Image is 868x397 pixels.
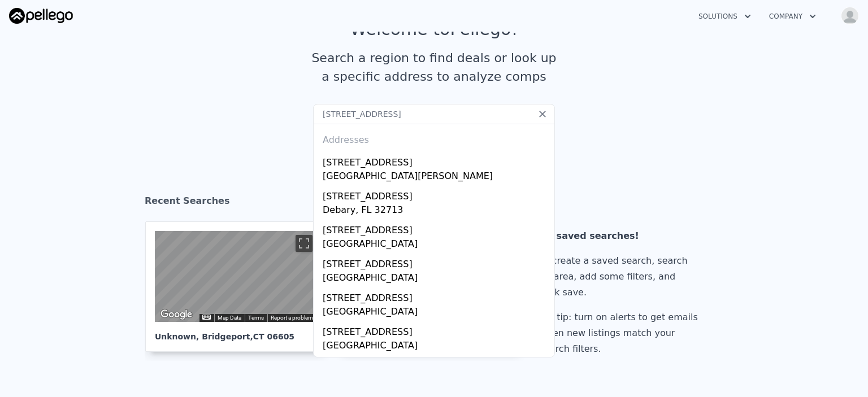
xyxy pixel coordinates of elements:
img: avatar [841,7,859,25]
button: Solutions [689,6,760,27]
div: [STREET_ADDRESS] [323,219,550,237]
img: Google [158,307,195,322]
button: Company [760,6,825,27]
button: Map Data [218,314,241,322]
div: [GEOGRAPHIC_DATA] [323,339,550,355]
div: [GEOGRAPHIC_DATA][PERSON_NAME] [323,169,550,185]
a: Report a problem [271,315,313,321]
div: [GEOGRAPHIC_DATA] [323,271,550,287]
div: [STREET_ADDRESS] [323,355,550,373]
div: Debary, FL 32713 [323,203,550,219]
div: [GEOGRAPHIC_DATA] [323,237,550,253]
div: Street View [155,231,316,322]
div: [STREET_ADDRESS] [323,253,550,271]
div: [STREET_ADDRESS] [323,185,550,203]
div: Map [155,231,316,322]
div: Unknown , Bridgeport [155,322,316,342]
div: Search a region to find deals or look up a specific address to analyze comps [307,49,561,86]
a: Terms (opens in new tab) [248,315,264,321]
div: To create a saved search, search an area, add some filters, and click save. [540,253,702,300]
div: Addresses [318,124,550,151]
div: [GEOGRAPHIC_DATA] [323,305,550,321]
img: Pellego [9,8,73,24]
button: Toggle fullscreen view [296,235,313,252]
div: [STREET_ADDRESS] [323,321,550,339]
a: Map Unknown, Bridgeport,CT 06605 [145,221,335,352]
div: Pro tip: turn on alerts to get emails when new listings match your search filters. [540,309,702,357]
button: Keyboard shortcuts [202,315,210,320]
span: , CT 06605 [250,332,294,341]
div: [STREET_ADDRESS] [323,287,550,305]
a: Open this area in Google Maps (opens a new window) [158,307,195,322]
div: No saved searches! [540,228,702,244]
input: Search an address or region... [313,104,555,124]
div: Recent Searches [145,185,723,221]
div: [STREET_ADDRESS] [323,151,550,169]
